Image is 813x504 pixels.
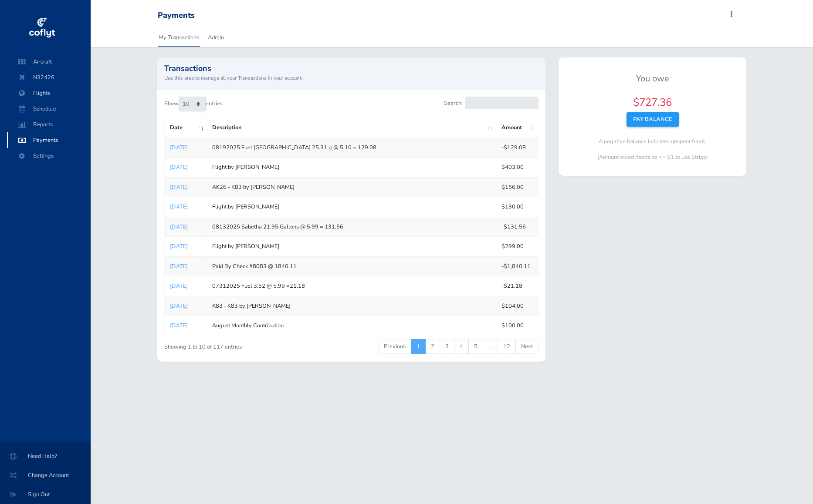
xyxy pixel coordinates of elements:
[27,15,56,41] img: coflyt logo
[566,74,739,84] h5: You owe
[16,54,82,70] span: Aircraft
[164,64,539,72] h2: Transactions
[164,97,223,111] label: Show entries
[496,158,539,177] td: $403.00
[179,97,206,111] select: Showentries
[566,96,739,109] h4: $727.36
[207,118,496,138] th: Description: activate to sort column ascending
[207,237,496,256] td: Flight by [PERSON_NAME]
[16,101,82,117] span: Schedule
[170,223,188,231] a: [DATE]
[411,339,426,354] a: 1
[207,197,496,217] td: Flight by [PERSON_NAME]
[496,118,539,138] th: Amount: activate to sort column ascending
[10,448,80,464] span: Need Help?
[444,97,539,109] label: Search:
[496,316,539,336] td: $100.00
[566,137,739,146] p: A negative balance indicates unspent funds.
[207,256,496,276] td: Paid By Check #8083 @ 1840.11
[496,177,539,197] td: $156.00
[165,118,207,138] th: Date: activate to sort column ascending
[164,74,539,82] small: Use this area to manage all your Transactions in your account.
[498,339,516,354] a: 12
[10,487,80,502] span: Sign Out
[496,237,539,256] td: $299.00
[207,28,225,47] a: Admin
[207,276,496,296] td: 07312025 Fuel 3.52 @ 5.99 =21.18
[468,339,483,354] a: 5
[10,467,80,483] span: Change Account
[207,217,496,236] td: 08132025 Sabetha 21.95 Gallons @ 5.99 = 131.56
[496,276,539,296] td: -$21.18
[170,262,188,270] a: [DATE]
[170,163,188,171] a: [DATE]
[207,158,496,177] td: Flight by [PERSON_NAME]
[566,153,739,161] p: (Amount owed needs be <= $1 to use Stripe)
[170,302,188,310] a: [DATE]
[454,339,469,354] a: 4
[496,217,539,236] td: -$131.56
[170,183,188,191] a: [DATE]
[515,339,539,354] a: Next
[16,148,82,164] span: Settings
[207,177,496,197] td: AK26 - K83 by [PERSON_NAME]
[170,242,188,250] a: [DATE]
[496,296,539,316] td: $104.00
[16,85,82,101] span: Flights
[496,197,539,217] td: $130.00
[465,97,539,109] input: Search:
[170,282,188,290] a: [DATE]
[170,144,188,151] a: [DATE]
[425,339,440,354] a: 2
[440,339,454,354] a: 3
[496,138,539,157] td: -$129.08
[207,316,496,336] td: August Monthly Contribution
[207,138,496,157] td: 08192025 Fuel [GEOGRAPHIC_DATA] 25.31 g @ 5.10 = 129.08
[158,11,195,20] div: Payments
[158,28,200,47] a: My Transactions
[16,117,82,132] span: Reports
[16,70,82,85] span: N32426
[170,322,188,329] a: [DATE]
[207,296,496,316] td: K83 - K83 by [PERSON_NAME]
[496,256,539,276] td: -$1,840.11
[16,132,82,148] span: Payments
[627,112,679,126] button: Pay Balance
[164,338,314,352] div: Showing 1 to 10 of 117 entries
[170,203,188,211] a: [DATE]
